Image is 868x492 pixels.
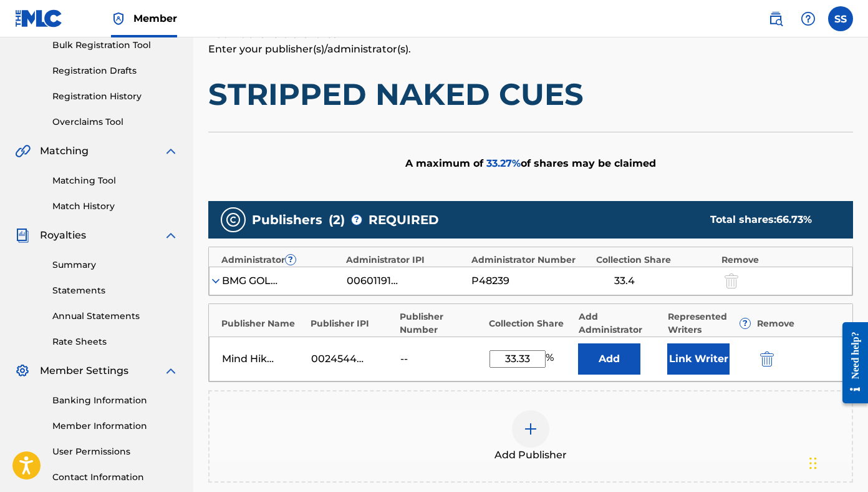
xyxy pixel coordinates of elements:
img: publishers [226,212,241,227]
div: Remove [721,253,840,267]
a: Contact Information [52,471,178,484]
div: Administrator [221,253,340,267]
div: Add Administrator [579,310,662,337]
img: Top Rightsholder [111,11,126,26]
button: Link Writer [667,343,730,375]
div: Administrator Number [471,253,590,267]
iframe: Chat Widget [806,432,868,492]
img: MLC Logo [15,9,63,27]
a: Matching Tool [52,174,178,187]
img: Royalties [15,228,30,243]
span: Matching [40,144,89,159]
div: Collection Share [596,253,715,267]
a: Statements [52,284,178,297]
div: Collection Share [489,317,572,330]
h1: STRIPPED NAKED CUES [208,76,853,113]
span: Royalties [40,228,86,243]
span: REQUIRED [369,210,439,229]
div: Total shares: [710,212,828,227]
img: expand [163,144,178,159]
span: Add Publisher [494,448,567,463]
img: expand [163,228,178,243]
iframe: Resource Center [833,313,868,413]
div: Publisher Number [400,310,483,337]
img: Matching [15,144,31,159]
span: % [546,350,557,368]
a: Annual Statements [52,310,178,323]
span: Publishers [252,210,322,229]
a: Overclaims Tool [52,116,178,129]
span: 66.73 % [776,214,812,225]
span: ? [286,255,296,265]
a: Registration History [52,90,178,103]
a: Match History [52,200,178,213]
img: help [801,11,816,26]
div: Remove [757,317,840,330]
img: search [768,11,783,26]
img: expand-cell-toggle [210,275,222,287]
div: Publisher Name [221,317,304,330]
div: Publisher IPI [311,317,393,330]
img: expand [163,363,178,378]
span: ? [352,215,362,225]
p: Enter your publisher(s)/administrator(s). [208,42,853,57]
a: Summary [52,258,178,272]
div: Help [796,6,821,31]
a: Public Search [763,6,788,31]
div: A maximum of of shares may be claimed [208,132,853,195]
div: Drag [809,445,817,482]
a: Rate Sheets [52,335,178,348]
a: Bulk Registration Tool [52,39,178,52]
a: Registration Drafts [52,64,178,77]
img: 12a2ab48e56ec057fbd8.svg [760,352,774,367]
div: User Menu [828,6,853,31]
div: Represented Writers [668,310,751,337]
a: Banking Information [52,394,178,407]
div: Administrator IPI [346,253,465,267]
span: ( 2 ) [329,210,345,229]
a: Member Information [52,420,178,433]
button: Add [578,343,640,375]
span: 33.27 % [486,157,521,169]
a: User Permissions [52,445,178,458]
span: Member [133,11,177,26]
span: ? [740,318,750,328]
img: add [523,421,538,436]
span: Member Settings [40,363,128,378]
img: Member Settings [15,363,30,378]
